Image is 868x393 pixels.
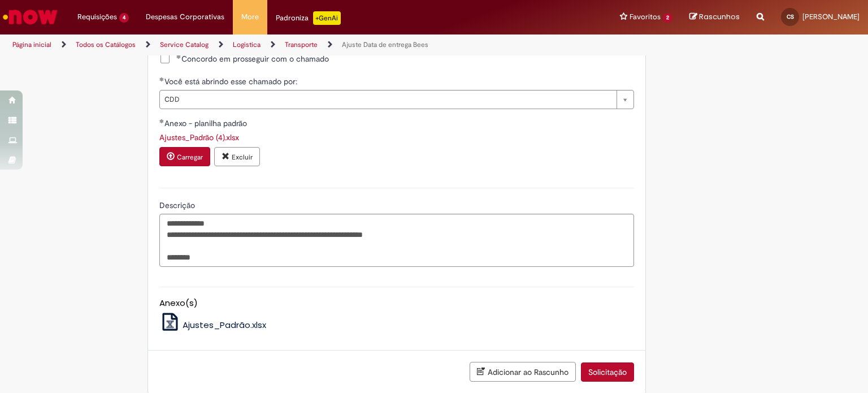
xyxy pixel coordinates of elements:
span: 2 [663,13,672,23]
a: Ajustes_Padrão.xlsx [159,319,267,331]
a: Logistica [233,40,261,49]
textarea: Descrição [159,214,634,267]
a: Todos os Catálogos [76,40,136,49]
small: Excluir [232,153,253,162]
small: Carregar [177,153,203,162]
span: Ajustes_Padrão.xlsx [183,319,266,331]
span: 4 [119,13,129,23]
span: CS [787,13,794,20]
button: Carregar anexo de Anexo - planilha padrão Required [159,147,210,166]
a: Rascunhos [689,12,740,23]
h5: Anexo(s) [159,299,634,308]
ul: Trilhas de página [8,34,570,55]
button: Adicionar ao Rascunho [470,362,576,382]
span: Favoritos [630,11,661,23]
button: Solicitação [581,362,634,382]
a: Ajuste Data de entrega Bees [342,40,428,49]
span: Requisições [77,11,117,23]
span: Despesas Corporativas [146,11,224,23]
span: [PERSON_NAME] [802,12,860,21]
a: Download de Ajustes_Padrão (4).xlsx [159,132,239,142]
a: Transporte [285,40,318,49]
div: Padroniza [276,11,341,25]
span: Obrigatório Preenchido [159,119,164,123]
a: Página inicial [12,40,51,49]
img: ServiceNow [1,6,59,28]
span: Obrigatório Preenchido [159,77,164,81]
span: More [241,11,259,23]
span: Obrigatório Preenchido [176,54,181,59]
span: Anexo - planilha padrão [164,118,249,128]
span: Concordo em prosseguir com o chamado [176,53,329,64]
span: Você está abrindo esse chamado por: [164,76,300,87]
a: Service Catalog [160,40,209,49]
span: Rascunhos [699,11,740,22]
button: Excluir anexo Ajustes_Padrão (4).xlsx [214,147,260,166]
p: +GenAi [313,11,341,25]
span: Descrição [159,200,197,210]
span: CDD [164,90,611,109]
